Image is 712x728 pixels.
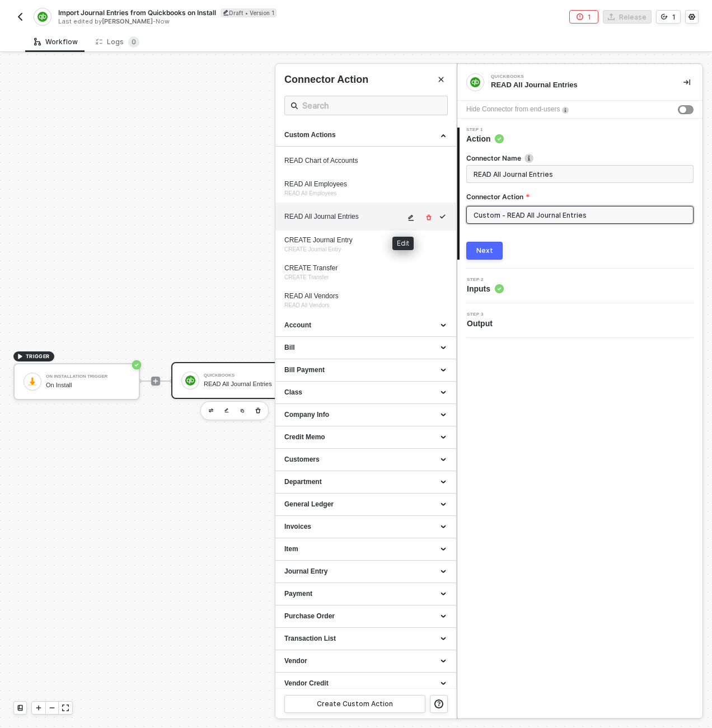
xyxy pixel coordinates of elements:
[284,695,425,713] button: Create Custom Action
[221,8,277,17] div: Draft • Version 1
[466,242,503,260] button: Next
[603,10,652,24] button: Release
[284,634,447,644] div: Transaction List
[284,500,447,509] div: General Ledger
[58,17,355,26] div: Last edited by - Now
[284,212,405,222] div: READ All Journal Entries
[457,128,702,260] div: Step 1Action Connector Nameicon-infoConnector ActionNext
[467,312,497,317] span: Step 3
[466,192,694,201] label: Connector Action
[392,237,414,250] div: Edit
[661,13,668,20] span: icon-versioning
[284,522,447,532] div: Invoices
[284,612,447,621] div: Purchase Order
[284,130,447,140] div: Custom Actions
[284,292,447,301] div: READ All Vendors
[466,128,504,132] span: Step 1
[96,36,139,48] div: Logs
[223,10,229,16] span: icon-edit
[284,156,447,166] div: READ Chart of Accounts
[491,74,659,79] div: QuickBooks
[284,190,336,196] span: READ All Employees
[284,433,447,442] div: Credit Memo
[284,302,330,308] span: READ All Vendors
[284,679,447,688] div: Vendor Credit
[491,80,666,90] div: READ All Journal Entries
[16,12,25,21] img: back
[284,274,329,280] span: CREATE Transfer
[562,107,569,114] img: icon-info
[284,656,447,666] div: Vendor
[524,154,533,163] img: icon-info
[466,206,694,224] input: Connector Action
[49,704,55,711] span: icon-minus
[284,246,341,252] span: CREATE Journal Entry
[466,133,504,144] span: Action
[284,365,447,375] div: Bill Payment
[284,236,447,245] div: CREATE Journal Entry
[434,73,448,86] button: Close
[317,699,393,708] div: Create Custom Action
[38,12,47,22] img: integration-icon
[13,10,27,24] button: back
[58,8,216,17] span: Import Journal Entries from Quickbooks on Install
[284,264,447,273] div: CREATE Transfer
[284,321,447,330] div: Account
[284,410,447,420] div: Company Info
[128,36,139,48] sup: 0
[467,283,504,294] span: Inputs
[467,278,504,282] span: Step 2
[102,17,153,25] span: [PERSON_NAME]
[470,77,480,87] img: integration-icon
[672,12,676,22] div: 1
[407,214,415,221] span: icon-edit
[577,13,583,20] span: icon-error-page
[284,343,447,353] div: Bill
[467,318,497,329] span: Output
[35,704,42,711] span: icon-play
[284,544,447,554] div: Item
[284,567,447,576] div: Journal Entry
[476,246,493,255] div: Next
[457,278,702,294] div: Step 2Inputs
[62,704,69,711] span: icon-expand
[284,73,448,87] div: Connector Action
[569,10,598,24] button: 1
[466,153,694,163] label: Connector Name
[34,37,78,46] div: Workflow
[466,104,560,115] div: Hide Connector from end-users
[284,388,447,397] div: Class
[588,12,591,22] div: 1
[474,168,684,180] input: Enter description
[291,101,298,110] span: icon-search
[284,477,447,487] div: Department
[284,180,447,189] div: READ All Employees
[284,589,447,599] div: Payment
[656,10,681,24] button: 1
[284,455,447,464] div: Customers
[302,98,430,112] input: Search
[688,13,695,20] span: icon-settings
[683,79,690,86] span: icon-collapse-right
